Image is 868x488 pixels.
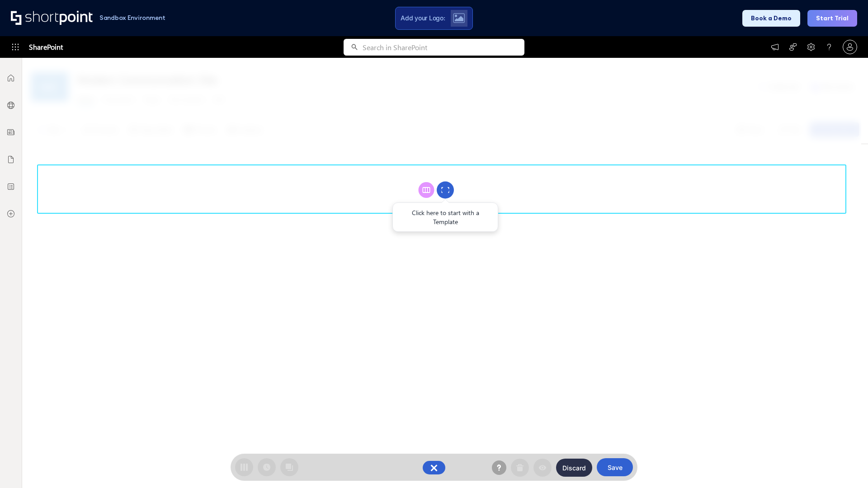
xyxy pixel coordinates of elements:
[453,13,465,23] img: Upload logo
[99,15,165,20] h1: Sandbox Environment
[29,36,63,58] span: SharePoint
[597,458,633,476] button: Save
[742,10,800,27] button: Book a Demo
[363,39,524,56] input: Search in SharePoint
[807,10,857,27] button: Start Trial
[556,459,592,477] button: Discard
[401,14,445,22] span: Add your Logo:
[823,445,868,488] iframe: Chat Widget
